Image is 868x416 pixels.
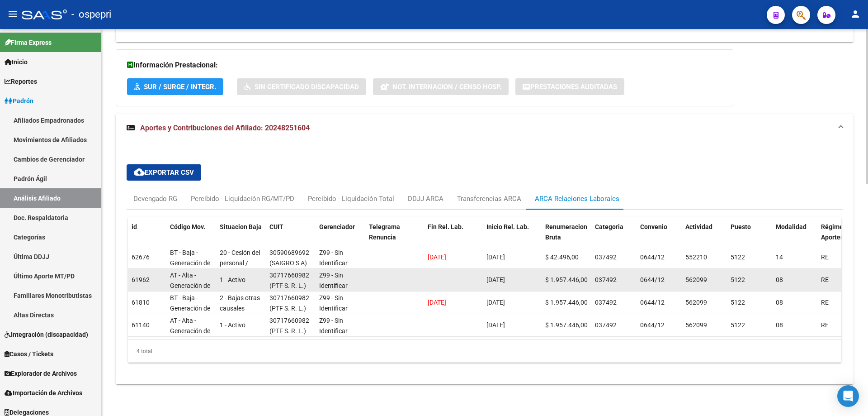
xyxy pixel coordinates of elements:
[486,321,505,329] span: [DATE]
[319,272,348,289] span: Z99 - Sin Identificar
[685,223,712,230] span: Actividad
[134,168,194,177] span: Exportar CSV
[530,83,617,91] span: Prestaciones Auditadas
[776,223,807,230] span: Modalidad
[591,217,637,257] datatable-header-cell: Categoria
[319,317,348,335] span: Z99 - Sin Identificar
[255,83,359,91] span: Sin Certificado Discapacidad
[850,9,861,19] mat-icon: person
[5,77,37,86] span: Reportes
[127,59,722,72] h3: Información Prestacional:
[170,317,210,345] span: AT - Alta - Generación de clave
[637,217,682,257] datatable-header-cell: Convenio
[837,385,859,407] div: Open Intercom Messenger
[5,368,77,378] span: Explorador de Archivos
[640,223,667,230] span: Convenio
[408,194,443,204] div: DDJJ ARCA
[428,299,446,306] span: [DATE]
[269,259,307,267] span: (SAIGRO S A)
[821,253,829,261] span: RE
[140,124,310,132] span: Aportes y Contribuciones del Afiliado: 20248251604
[776,253,783,261] span: 14
[772,217,817,257] datatable-header-cell: Modalidad
[731,223,751,230] span: Puesto
[821,223,847,241] span: Régimen Aportes
[685,253,707,261] span: 552210
[731,299,745,306] span: 5122
[128,340,841,363] div: 4 total
[5,38,52,48] span: Firma Express
[685,321,707,329] span: 562099
[428,253,446,261] span: [DATE]
[319,249,348,267] span: Z99 - Sin Identificar
[731,253,745,261] span: 5122
[776,276,783,283] span: 08
[269,282,306,289] span: (PTF S. R. L.)
[266,217,316,257] datatable-header-cell: CUIT
[731,276,745,283] span: 5122
[640,253,665,261] span: 0644/12
[116,143,854,384] div: Aportes y Contribuciones del Afiliado: 20248251604
[821,276,829,283] span: RE
[269,327,306,335] span: (PTF S. R. L.)
[542,217,591,257] datatable-header-cell: Renumeracion Bruta
[776,321,783,329] span: 08
[486,276,505,283] span: [DATE]
[133,194,177,204] div: Devengado RG
[486,223,529,230] span: Inicio Rel. Lab.
[483,217,542,257] datatable-header-cell: Inicio Rel. Lab.
[216,217,266,257] datatable-header-cell: Situacion Baja
[486,253,505,261] span: [DATE]
[595,321,617,329] span: 037492
[545,276,588,283] span: $ 1.957.446,00
[731,321,745,329] span: 5122
[128,217,166,257] datatable-header-cell: id
[7,9,18,19] mat-icon: menu
[170,294,210,322] span: BT - Baja - Generación de Clave
[428,223,463,230] span: Fin Rel. Lab.
[237,78,366,95] button: Sin Certificado Discapacidad
[545,321,588,329] span: $ 1.957.446,00
[595,276,617,283] span: 037492
[727,217,772,257] datatable-header-cell: Puesto
[595,299,617,306] span: 037492
[144,83,216,91] span: SUR / SURGE / INTEGR.
[316,217,365,257] datatable-header-cell: Gerenciador
[392,83,501,91] span: Not. Internacion / Censo Hosp.
[640,276,665,283] span: 0644/12
[319,223,355,230] span: Gerenciador
[269,248,309,258] div: 30590689692
[132,299,150,306] span: 61810
[269,316,309,326] div: 30717660982
[640,299,665,306] span: 0644/12
[685,299,707,306] span: 562099
[127,164,201,181] button: Exportar CSV
[269,293,309,303] div: 30717660982
[127,78,223,95] button: SUR / SURGE / INTEGR.
[220,276,245,283] span: 1 - Activo
[308,194,394,204] div: Percibido - Liquidación Total
[776,299,783,306] span: 08
[365,217,424,257] datatable-header-cell: Telegrama Renuncia
[640,321,665,329] span: 0644/12
[5,96,33,106] span: Padrón
[821,299,829,306] span: RE
[132,223,137,230] span: id
[545,253,579,261] span: $ 42.496,00
[269,223,283,230] span: CUIT
[132,321,150,329] span: 61140
[71,5,111,24] span: - ospepri
[5,57,28,67] span: Inicio
[134,167,145,177] mat-icon: cloud_download
[682,217,727,257] datatable-header-cell: Actividad
[595,253,617,261] span: 037492
[220,294,260,312] span: 2 - Bajas otras causales
[220,223,262,230] span: Situacion Baja
[191,194,294,204] div: Percibido - Liquidación RG/MT/PD
[170,249,210,277] span: BT - Baja - Generación de Clave
[5,388,82,398] span: Importación de Archivos
[170,272,210,300] span: AT - Alta - Generación de clave
[166,217,216,257] datatable-header-cell: Código Mov.
[595,223,623,230] span: Categoria
[5,349,53,359] span: Casos / Tickets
